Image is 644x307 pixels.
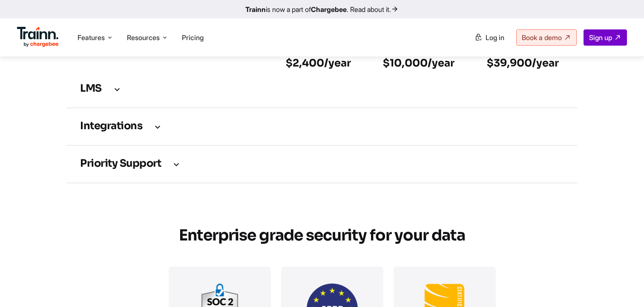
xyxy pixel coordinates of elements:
iframe: Chat Widget [601,266,644,307]
img: Trainn Logo [17,27,59,47]
a: Pricing [182,33,204,42]
b: Trainn [245,5,266,14]
h6: $2,400/year [286,56,356,70]
h2: Enterprise grade security for your data [169,222,475,249]
a: Log in [469,30,509,45]
h3: Integrations [80,122,564,131]
h3: LMS [80,84,564,94]
b: Chargebee [311,5,347,14]
span: Features [78,33,105,42]
a: Book a demo [516,29,577,46]
a: Sign up [584,29,627,46]
h3: Priority support [80,159,564,169]
span: Resources [127,33,160,42]
span: Sign up [589,33,612,42]
h6: $39,900/year [487,56,564,70]
span: Log in [486,33,504,42]
h6: $10,000/year [383,56,460,70]
span: Book a demo [522,33,562,42]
